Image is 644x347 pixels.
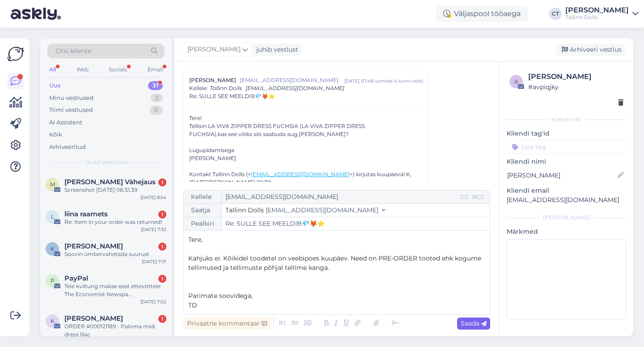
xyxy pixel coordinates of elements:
p: Kliendi email [507,186,626,195]
p: [EMAIL_ADDRESS][DOMAIN_NAME] [507,195,626,205]
div: Tallinn Dolls [565,14,629,21]
div: [DATE] 07:48 [344,78,373,84]
span: [EMAIL_ADDRESS][DOMAIN_NAME] [240,76,344,84]
input: Lisa tag [507,140,626,153]
span: Tallinn Dolls [225,206,264,214]
div: Web [75,64,90,75]
div: juhib vestlust [253,45,298,54]
div: 1 [158,211,166,219]
span: liina raamets [64,210,108,218]
span: [PERSON_NAME] [189,76,236,84]
span: Tere, [188,235,203,244]
div: [PERSON_NAME] [565,7,629,14]
div: Re: Item in your order was returned! [64,218,166,226]
div: Socials [107,64,129,75]
span: [EMAIL_ADDRESS][DOMAIN_NAME] [266,206,378,214]
span: a [514,78,518,85]
div: Kliendi info [507,116,626,124]
div: [PERSON_NAME] [507,214,626,222]
div: Kõik [49,130,62,139]
span: K [51,245,55,252]
span: Parimate soovidega, [188,292,253,300]
input: Lisa nimi [507,170,616,180]
span: Tallinn Dolls [210,85,242,91]
div: Saatja [184,204,222,217]
span: Kellele : [189,85,208,91]
div: 0 [150,106,163,115]
a: [EMAIL_ADDRESS][DOMAIN_NAME] [251,171,350,178]
div: CC [459,193,470,201]
div: All [47,64,58,75]
div: Lugupidamisega [189,146,423,154]
div: Email [146,64,165,75]
div: Väljaspool tööaega [436,6,528,22]
span: Kerli Paltsmar [64,314,123,322]
div: BCC [470,193,486,201]
div: Kellele [184,190,222,203]
div: Teie kviitung makse eest ettevõttele The Economist Newspa... [64,282,166,298]
div: [DATE] 8:54 [140,194,166,201]
span: Merle Vähejaus [64,178,156,186]
div: Tellisin LA VIVA ZIPPER DRESS FUCHSIA (LA VIVA ZIPPER DRESS [189,122,423,130]
div: Arhiveeritud [49,143,86,152]
span: Uued vestlused [85,158,127,166]
span: Saada [461,319,487,327]
span: TD [188,301,197,309]
div: [DATE] 7:02 [140,298,166,305]
span: Katrin Merirand [64,242,123,250]
div: 3 [151,94,163,103]
div: Minu vestlused [49,94,93,103]
span: l [51,213,54,220]
p: Kliendi nimi [507,157,626,166]
div: [PERSON_NAME] [528,71,623,82]
div: 1 [158,275,166,283]
span: Kahjuks ei. Kõikidel toodetel on veebipoes kuupäev. Need on PRE-ORDER tooted ehk kogume tellimuse... [188,254,483,272]
div: Arhiveeri vestlus [556,44,625,56]
img: Askly Logo [7,45,24,62]
span: [EMAIL_ADDRESS][DOMAIN_NAME] [246,85,344,91]
span: PayPal [64,274,88,282]
div: Soovin ümbervahetada suurust [64,250,166,258]
div: # avpiqjky [528,82,623,92]
div: [DATE] 7:32 [141,226,166,233]
div: Uus [49,81,61,90]
div: Tere! FUCHSIA),kas see võiks siis saabuda aug.[PERSON_NAME]? [189,114,423,162]
a: [PERSON_NAME]Tallinn Dolls [565,7,639,21]
span: Re: SULLE SEE MEELDIB💎🦊⭐ [189,92,275,100]
div: ( umbes 4 tunni eest ) [375,78,423,84]
p: Kliendi tag'id [507,129,626,138]
div: Tiimi vestlused [49,106,93,115]
div: AI Assistent [49,118,82,127]
div: [DATE] 7:31 [142,258,166,265]
span: M [50,181,55,188]
div: Screenshot [DATE] 08.51.39 [64,186,166,194]
span: P [51,277,55,284]
div: 1 [158,178,166,186]
p: Märkmed [507,227,626,236]
div: 1 [158,315,166,323]
div: Privaatne kommentaar [183,318,271,330]
div: CT [549,8,562,20]
input: Recepient... [222,190,459,203]
div: [PERSON_NAME] [189,154,423,162]
input: Write subject here... [222,217,490,230]
div: Pealkiri [184,217,222,230]
span: K [51,318,55,324]
button: Tallinn Dolls [EMAIL_ADDRESS][DOMAIN_NAME] [225,206,385,215]
div: ORDER #000121189 - Paloma midi dress lilac [64,322,166,339]
span: Otsi kliente [55,46,91,56]
div: 31 [148,81,163,90]
div: 1 [158,243,166,251]
span: [PERSON_NAME] [187,45,241,54]
div: Kontakt Tallinn Dolls (< >) kirjutas kuupäeval K, [DATE][PERSON_NAME] 20:39: [189,170,423,186]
